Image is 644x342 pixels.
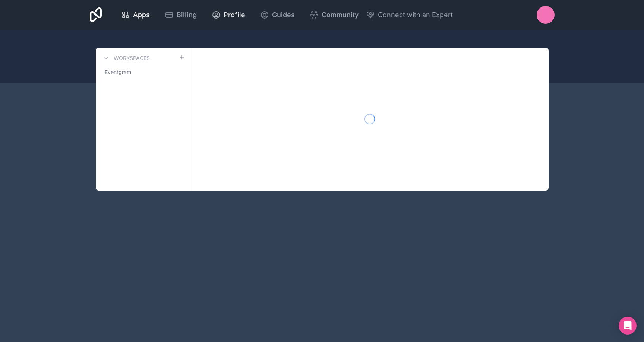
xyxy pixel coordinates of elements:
a: Guides [254,7,301,23]
a: Community [304,7,364,23]
button: Connect with an Expert [366,10,453,20]
a: Billing [159,7,203,23]
h3: Workspaces [114,54,150,62]
div: Open Intercom Messenger [619,317,637,335]
span: Community [322,10,359,20]
a: Apps [115,7,156,23]
span: Guides [272,10,295,20]
span: Eventgram [105,68,131,76]
span: Connect with an Expert [378,10,453,20]
a: Workspaces [102,54,150,63]
a: Eventgram [102,65,185,79]
a: Profile [206,7,251,23]
span: Billing [177,10,197,20]
span: Profile [224,10,245,20]
span: Apps [133,10,150,20]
